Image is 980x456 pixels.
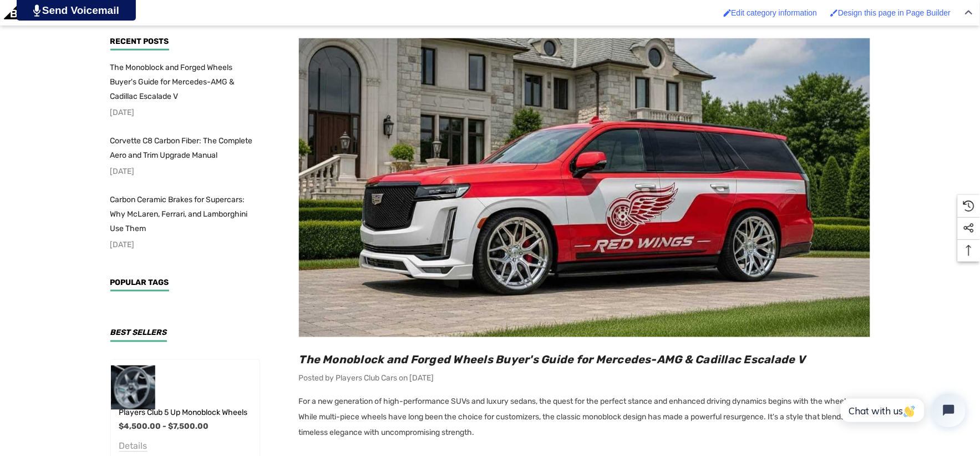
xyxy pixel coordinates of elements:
img: Enabled brush for page builder edit. [830,9,838,17]
a: Corvette C8 Carbon Fiber: The Complete Aero and Trim Upgrade Manual [110,134,260,163]
span: Corvette C8 Carbon Fiber: The Complete Aero and Trim Upgrade Manual [110,136,253,160]
svg: Recently Viewed [963,201,974,212]
img: The Monoblock and Forged Wheels Buyer's Guide for Mercedes-AMG & Cadillac Escalade V [299,38,870,337]
img: Players Club 5 Up Monoblock Wheels [111,365,155,410]
p: Posted by Players Club Cars on [DATE] [299,372,870,386]
p: [DATE] [110,106,260,120]
img: Close Admin Bar [965,10,973,15]
svg: Social Media [963,223,974,234]
a: Details [119,443,148,451]
iframe: Tidio Chat [829,384,975,437]
a: The Monoblock and Forged Wheels Buyer's Guide for Mercedes-AMG & Cadillac Escalade V [110,61,260,104]
img: PjwhLS0gR2VuZXJhdG9yOiBHcmF2aXQuaW8gLS0+PHN2ZyB4bWxucz0iaHR0cDovL3d3dy53My5vcmcvMjAwMC9zdmciIHhtb... [33,4,40,17]
span: Popular Tags [110,278,169,287]
a: Enabled brush for page builder edit. Design this page in Page Builder [825,3,956,23]
a: Players Club 5 Up Monoblock Wheels [119,407,248,420]
p: [DATE] [110,164,260,179]
span: Design this page in Page Builder [838,8,951,17]
span: The Monoblock and Forged Wheels Buyer's Guide for Mercedes-AMG & Cadillac Escalade V [110,63,235,101]
a: Enabled brush for category edit Edit category information [718,3,823,23]
span: Recent Posts [110,37,169,46]
img: Enabled brush for category edit [724,9,732,17]
a: The Monoblock and Forged Wheels Buyer's Guide for Mercedes-AMG & Cadillac Escalade V [299,353,806,367]
p: For a new generation of high-performance SUVs and luxury sedans, the quest for the perfect stance... [299,394,870,441]
h3: Best Sellers [110,329,167,342]
span: $4,500.00 - $7,500.00 [119,422,209,432]
a: Carbon Ceramic Brakes for Supercars: Why McLaren, Ferrari, and Lamborghini Use Them [110,193,260,236]
svg: Top [958,245,980,256]
span: Details [119,441,148,452]
span: Edit category information [732,8,817,17]
p: [DATE] [110,238,260,252]
span: Carbon Ceramic Brakes for Supercars: Why McLaren, Ferrari, and Lamborghini Use Them [110,195,248,233]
